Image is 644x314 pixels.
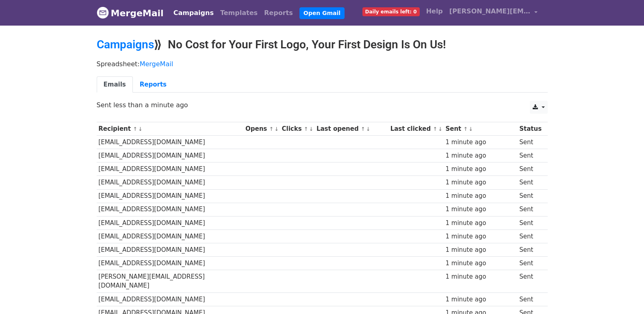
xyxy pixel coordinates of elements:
[445,151,515,160] div: 1 minute ago
[97,257,244,270] td: [EMAIL_ADDRESS][DOMAIN_NAME]
[299,7,345,19] a: Open Gmail
[133,126,137,132] a: ↑
[97,230,244,243] td: [EMAIL_ADDRESS][DOMAIN_NAME]
[361,126,365,132] a: ↑
[445,232,515,241] div: 1 minute ago
[517,216,543,230] td: Sent
[445,205,515,214] div: 1 minute ago
[517,136,543,149] td: Sent
[97,149,244,162] td: [EMAIL_ADDRESS][DOMAIN_NAME]
[304,126,308,132] a: ↑
[97,292,244,306] td: [EMAIL_ADDRESS][DOMAIN_NAME]
[517,230,543,243] td: Sent
[217,5,261,21] a: Templates
[269,126,273,132] a: ↑
[517,176,543,189] td: Sent
[445,259,515,268] div: 1 minute ago
[603,275,644,314] iframe: Chat Widget
[449,6,531,16] span: [PERSON_NAME][EMAIL_ADDRESS][DOMAIN_NAME]
[97,38,548,52] h2: ⟫ No Cost for Your First Logo, Your First Design Is On Us!
[97,60,548,68] p: Spreadsheet:
[133,76,173,93] a: Reports
[517,149,543,162] td: Sent
[445,219,515,228] div: 1 minute ago
[314,122,388,136] th: Last opened
[468,126,473,132] a: ↓
[444,122,518,136] th: Sent
[517,257,543,270] td: Sent
[438,126,442,132] a: ↓
[97,122,244,136] th: Recipient
[97,270,244,293] td: [PERSON_NAME][EMAIL_ADDRESS][DOMAIN_NAME]
[423,3,446,19] a: Help
[97,176,244,189] td: [EMAIL_ADDRESS][DOMAIN_NAME]
[309,126,314,132] a: ↓
[445,191,515,201] div: 1 minute ago
[97,6,109,19] img: MergeMail logo
[280,122,314,136] th: Clicks
[97,136,244,149] td: [EMAIL_ADDRESS][DOMAIN_NAME]
[97,38,154,51] a: Campaigns
[359,3,423,19] a: Daily emails left: 0
[97,243,244,256] td: [EMAIL_ADDRESS][DOMAIN_NAME]
[517,189,543,203] td: Sent
[433,126,437,132] a: ↑
[517,162,543,176] td: Sent
[517,270,543,293] td: Sent
[445,245,515,255] div: 1 minute ago
[97,216,244,230] td: [EMAIL_ADDRESS][DOMAIN_NAME]
[445,178,515,187] div: 1 minute ago
[97,76,133,93] a: Emails
[446,3,541,22] a: [PERSON_NAME][EMAIL_ADDRESS][DOMAIN_NAME]
[362,7,420,16] span: Daily emails left: 0
[517,243,543,256] td: Sent
[517,203,543,216] td: Sent
[140,60,173,68] a: MergeMail
[97,203,244,216] td: [EMAIL_ADDRESS][DOMAIN_NAME]
[517,292,543,306] td: Sent
[97,162,244,176] td: [EMAIL_ADDRESS][DOMAIN_NAME]
[170,5,217,21] a: Campaigns
[366,126,371,132] a: ↓
[274,126,279,132] a: ↓
[243,122,280,136] th: Opens
[464,126,468,132] a: ↑
[97,4,164,22] a: MergeMail
[97,189,244,203] td: [EMAIL_ADDRESS][DOMAIN_NAME]
[445,295,515,304] div: 1 minute ago
[445,165,515,174] div: 1 minute ago
[445,272,515,282] div: 1 minute ago
[138,126,143,132] a: ↓
[97,101,548,109] p: Sent less than a minute ago
[388,122,444,136] th: Last clicked
[445,138,515,147] div: 1 minute ago
[517,122,543,136] th: Status
[261,5,296,21] a: Reports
